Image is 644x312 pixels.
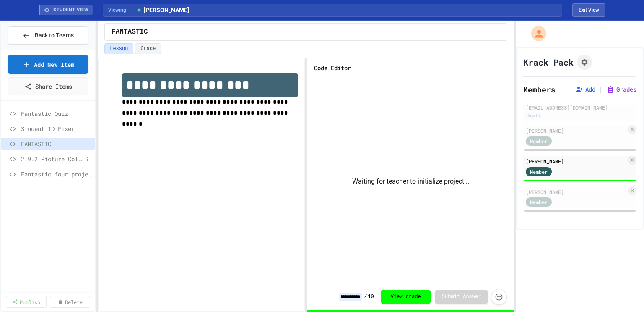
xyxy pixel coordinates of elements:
span: Submit Answer [442,294,481,300]
span: Fantastic Quiz [21,109,92,118]
div: Admin [526,112,542,119]
span: Student ID Fixer [21,124,92,133]
a: Add New Item [8,55,88,74]
button: Exit student view [572,3,605,17]
span: Back to Teams [35,31,74,40]
button: Grades [606,85,636,94]
div: [PERSON_NAME] [526,127,626,134]
div: [PERSON_NAME] [526,188,626,196]
h1: Krack Pack [523,56,574,68]
span: 10 [368,294,374,300]
button: View grade [381,290,431,304]
span: / [364,294,367,300]
span: Member [530,168,548,176]
div: [EMAIL_ADDRESS][DOMAIN_NAME] [526,104,634,111]
span: STUDENT VIEW [53,7,88,14]
a: Share Items [8,77,88,95]
button: Lesson [104,43,133,54]
button: Submit Answer [435,290,488,304]
h2: Members [523,84,556,95]
button: More options [83,155,92,163]
span: FANTASTIC [21,139,92,148]
span: 2.9.2 Picture Collage [21,155,83,163]
div: Waiting for teacher to initialize project... [307,79,514,284]
span: Fantastic four project [21,170,92,178]
button: Add [575,85,595,94]
button: Assignment Settings [577,55,592,70]
span: FANTASTIC [112,27,148,37]
button: Force resubmission of student's answer (Admin only) [491,289,507,305]
a: Delete [50,296,91,308]
span: | [599,84,603,94]
span: [PERSON_NAME] [136,6,189,15]
span: Viewing [108,6,132,14]
span: Member [530,137,548,145]
div: My Account [522,24,548,43]
span: Member [530,198,548,206]
button: Back to Teams [8,26,88,45]
div: [PERSON_NAME] [526,157,626,165]
h6: Code Editor [314,63,351,73]
a: Publish [6,296,47,308]
button: Grade [135,43,161,54]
